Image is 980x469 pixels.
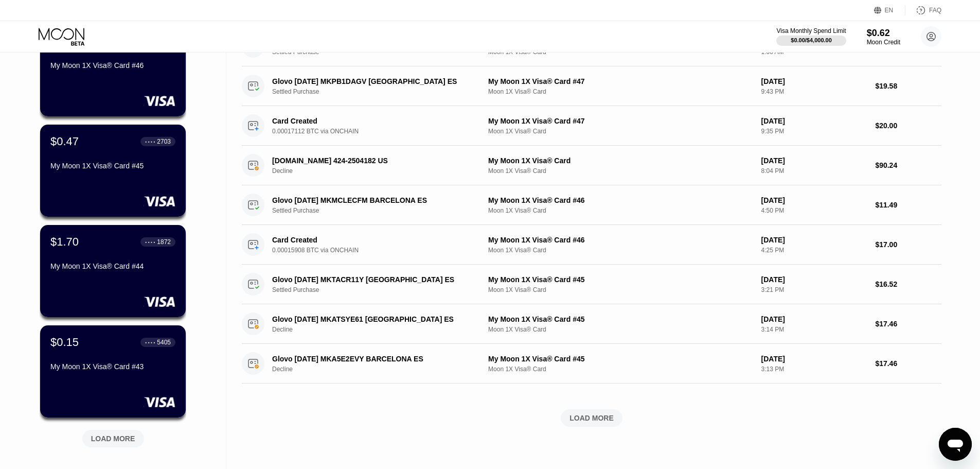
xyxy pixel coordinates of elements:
[874,5,905,15] div: EN
[791,37,832,43] div: $0.00 / $4,000.00
[761,117,867,125] div: [DATE]
[905,5,941,15] div: FAQ
[488,196,753,204] div: My Moon 1X Visa® Card #46
[761,196,867,204] div: [DATE]
[875,359,941,368] div: $17.46
[569,413,614,423] div: LOAD MORE
[875,201,941,209] div: $11.49
[50,262,175,270] div: My Moon 1X Visa® Card #44
[145,341,155,344] div: ● ● ● ●
[272,196,472,204] div: Glovo [DATE] MKMCLECFM BARCELONA ES
[761,275,867,284] div: [DATE]
[885,7,894,14] div: EN
[488,286,753,293] div: Moon 1X Visa® Card
[761,286,867,293] div: 3:21 PM
[761,236,867,244] div: [DATE]
[272,236,472,244] div: Card Created
[272,247,487,254] div: 0.00015908 BTC via ONCHAIN
[761,366,867,373] div: 3:13 PM
[488,128,753,135] div: Moon 1X Visa® Card
[939,428,972,461] iframe: Button to launch messaging window
[867,28,900,39] div: $0.62
[75,426,152,447] div: LOAD MORE
[242,344,941,384] div: Glovo [DATE] MKA5E2EVY BARCELONA ESDeclineMy Moon 1X Visa® Card #45Moon 1X Visa® Card[DATE]3:13 P...
[242,304,941,344] div: Glovo [DATE] MKATSYE61 [GEOGRAPHIC_DATA] ESDeclineMy Moon 1X Visa® Card #45Moon 1X Visa® Card[DAT...
[867,39,900,46] div: Moon Credit
[272,77,472,85] div: Glovo [DATE] MKPB1DAGV [GEOGRAPHIC_DATA] ES
[761,157,867,165] div: [DATE]
[875,240,941,249] div: $17.00
[929,7,941,14] div: FAQ
[50,336,79,349] div: $0.15
[272,315,472,323] div: Glovo [DATE] MKATSYE61 [GEOGRAPHIC_DATA] ES
[50,235,79,249] div: $1.70
[488,207,753,214] div: Moon 1X Visa® Card
[272,117,472,125] div: Card Created
[761,128,867,135] div: 9:35 PM
[488,355,753,363] div: My Moon 1X Visa® Card #45
[488,88,753,95] div: Moon 1X Visa® Card
[272,88,487,95] div: Settled Purchase
[242,225,941,265] div: Card Created0.00015908 BTC via ONCHAINMy Moon 1X Visa® Card #46Moon 1X Visa® Card[DATE]4:25 PM$17.00
[242,409,941,427] div: LOAD MORE
[761,88,867,95] div: 9:43 PM
[488,247,753,254] div: Moon 1X Visa® Card
[488,157,753,165] div: My Moon 1X Visa® Card
[761,315,867,323] div: [DATE]
[272,275,472,284] div: Glovo [DATE] MKTACR11Y [GEOGRAPHIC_DATA] ES
[272,128,487,135] div: 0.00017112 BTC via ONCHAIN
[761,77,867,85] div: [DATE]
[488,366,753,373] div: Moon 1X Visa® Card
[272,366,487,373] div: Decline
[157,238,171,246] div: 1872
[272,167,487,175] div: Decline
[145,140,155,143] div: ● ● ● ●
[242,265,941,304] div: Glovo [DATE] MKTACR11Y [GEOGRAPHIC_DATA] ESSettled PurchaseMy Moon 1X Visa® Card #45Moon 1X Visa®...
[761,167,867,175] div: 8:04 PM
[272,157,472,165] div: [DOMAIN_NAME] 424-2504182 US
[40,225,186,317] div: $1.70● ● ● ●1872My Moon 1X Visa® Card #44
[145,240,155,244] div: ● ● ● ●
[157,138,171,145] div: 2703
[761,247,867,254] div: 4:25 PM
[91,434,135,443] div: LOAD MORE
[867,28,900,46] div: $0.62Moon Credit
[242,66,941,106] div: Glovo [DATE] MKPB1DAGV [GEOGRAPHIC_DATA] ESSettled PurchaseMy Moon 1X Visa® Card #47Moon 1X Visa®...
[40,325,186,418] div: $0.15● ● ● ●5405My Moon 1X Visa® Card #43
[272,207,487,214] div: Settled Purchase
[50,135,79,148] div: $0.47
[40,125,186,217] div: $0.47● ● ● ●2703My Moon 1X Visa® Card #45
[40,24,186,116] div: $2.99● ● ● ●3797My Moon 1X Visa® Card #46
[272,355,472,363] div: Glovo [DATE] MKA5E2EVY BARCELONA ES
[272,326,487,333] div: Decline
[50,162,175,170] div: My Moon 1X Visa® Card #45
[488,117,753,125] div: My Moon 1X Visa® Card #47
[875,320,941,328] div: $17.46
[488,167,753,175] div: Moon 1X Visa® Card
[50,362,175,371] div: My Moon 1X Visa® Card #43
[776,27,846,46] div: Visa Monthly Spend Limit$0.00/$4,000.00
[875,280,941,288] div: $16.52
[272,286,487,293] div: Settled Purchase
[242,146,941,185] div: [DOMAIN_NAME] 424-2504182 USDeclineMy Moon 1X Visa® CardMoon 1X Visa® Card[DATE]8:04 PM$90.24
[761,355,867,363] div: [DATE]
[488,77,753,85] div: My Moon 1X Visa® Card #47
[50,61,175,70] div: My Moon 1X Visa® Card #46
[875,82,941,90] div: $19.58
[488,315,753,323] div: My Moon 1X Visa® Card #45
[488,326,753,333] div: Moon 1X Visa® Card
[761,207,867,214] div: 4:50 PM
[242,185,941,225] div: Glovo [DATE] MKMCLECFM BARCELONA ESSettled PurchaseMy Moon 1X Visa® Card #46Moon 1X Visa® Card[DA...
[761,326,867,333] div: 3:14 PM
[488,275,753,284] div: My Moon 1X Visa® Card #45
[242,106,941,146] div: Card Created0.00017112 BTC via ONCHAINMy Moon 1X Visa® Card #47Moon 1X Visa® Card[DATE]9:35 PM$20.00
[875,161,941,169] div: $90.24
[776,27,846,34] div: Visa Monthly Spend Limit
[875,121,941,130] div: $20.00
[488,236,753,244] div: My Moon 1X Visa® Card #46
[157,339,171,346] div: 5405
